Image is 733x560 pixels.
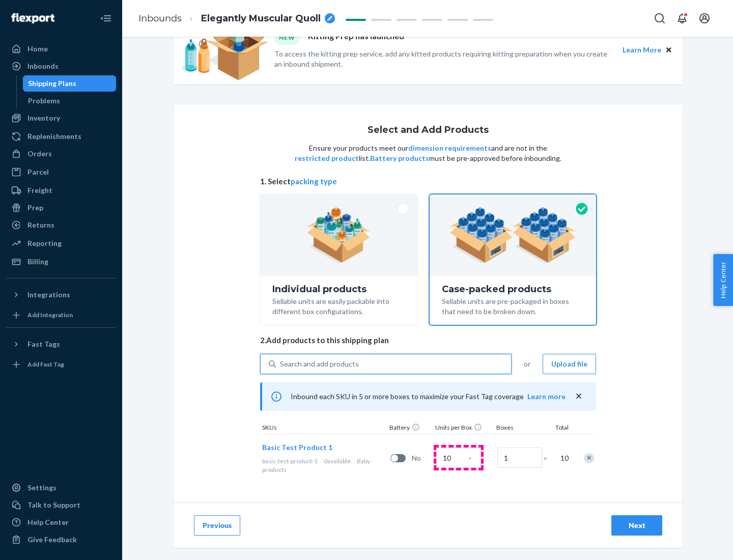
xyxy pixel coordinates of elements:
[433,423,494,434] div: Units per Box
[387,423,433,434] div: Battery
[27,290,70,300] div: Integrations
[11,13,54,23] img: Flexport logo
[262,443,332,452] span: Basic Test Product 1
[442,294,584,317] div: Sellable units are pre-packaged in boxes that need to be broken down.
[272,294,405,317] div: Sellable units are easily packable into different box configurations.
[274,31,300,44] div: NEW
[408,143,491,153] button: dimension requirements
[694,8,715,29] button: Open account menu
[558,453,569,463] span: 10
[6,254,116,270] a: Billing
[27,220,54,230] div: Returns
[436,447,481,468] input: Case Quantity
[6,497,116,513] a: Talk to Support
[260,382,596,411] div: Inbound each SKU in 5 or more boxes to maximize your Fast Tag coverage
[6,182,116,199] a: Freight
[6,336,116,352] button: Fast Tags
[6,287,116,303] button: Integrations
[27,131,81,142] div: Replenishments
[27,149,52,159] div: Orders
[201,12,321,25] span: Elegantly Muscular Quoll
[584,453,594,463] div: Remove Item
[23,93,117,109] a: Problems
[27,500,80,510] div: Talk to Support
[27,517,69,527] div: Help Center
[27,167,49,177] div: Parcel
[663,44,674,55] button: Close
[308,31,404,44] p: Kitting Prep has launched
[6,217,116,233] a: Returns
[324,457,351,465] span: 0 available
[262,442,332,453] button: Basic Test Product 1
[6,514,116,530] a: Help Center
[27,44,48,54] div: Home
[527,391,566,402] button: Learn more
[620,520,654,530] div: Next
[27,483,57,493] div: Settings
[713,254,733,306] button: Help Center
[260,176,596,187] span: 1. Select
[295,153,359,163] button: restricted product
[294,143,562,163] p: Ensure your products meet our and are not in the list. must be pre-approved before inbounding.
[524,359,530,369] span: or
[27,339,60,349] div: Fast Tags
[650,8,670,29] button: Open Search Box
[6,307,116,323] a: Add Integration
[6,356,116,373] a: Add Fast Tag
[27,238,62,248] div: Reporting
[27,61,59,71] div: Inbounds
[6,531,116,548] button: Give Feedback
[6,480,116,496] a: Settings
[623,44,661,55] button: Learn More
[274,49,613,69] p: To access the kitting prep service, add any kitted products requiring kitting preparation when yo...
[27,360,64,369] div: Add Fast Tag
[6,200,116,216] a: Prep
[280,359,359,369] div: Search and add products
[27,257,48,267] div: Billing
[272,284,405,294] div: Individual products
[6,235,116,251] a: Reporting
[574,391,584,402] button: close
[130,4,343,34] ol: breadcrumbs
[6,58,116,74] a: Inbounds
[6,164,116,180] a: Parcel
[545,423,571,434] div: Total
[27,185,52,195] div: Freight
[27,203,43,213] div: Prep
[27,535,77,545] div: Give Feedback
[27,311,73,319] div: Add Integration
[260,423,387,434] div: SKUs
[262,457,386,474] div: Baby products
[611,515,662,536] button: Next
[543,354,596,374] button: Upload file
[6,41,116,57] a: Home
[412,453,432,463] span: No
[442,284,584,294] div: Case-packed products
[672,8,692,29] button: Open notifications
[543,453,553,463] span: =
[28,78,76,89] div: Shipping Plans
[23,75,117,92] a: Shipping Plans
[497,447,542,468] input: Number of boxes
[260,335,596,346] span: 2. Add products to this shipping plan
[96,8,116,29] button: Close Navigation
[494,423,545,434] div: Boxes
[262,457,318,465] span: basic-test-product-1
[368,125,489,135] h1: Select and Add Products
[6,128,116,145] a: Replenishments
[449,207,576,263] img: case-pack.59cecea509d18c883b923b81aeac6d0b.png
[138,13,182,24] a: Inbounds
[370,153,429,163] button: Battery products
[27,113,60,123] div: Inventory
[6,110,116,126] a: Inventory
[307,207,371,263] img: individual-pack.facf35554cb0f1810c75b2bd6df2d64e.png
[6,146,116,162] a: Orders
[291,176,337,187] button: packing type
[28,96,60,106] div: Problems
[194,515,240,536] button: Previous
